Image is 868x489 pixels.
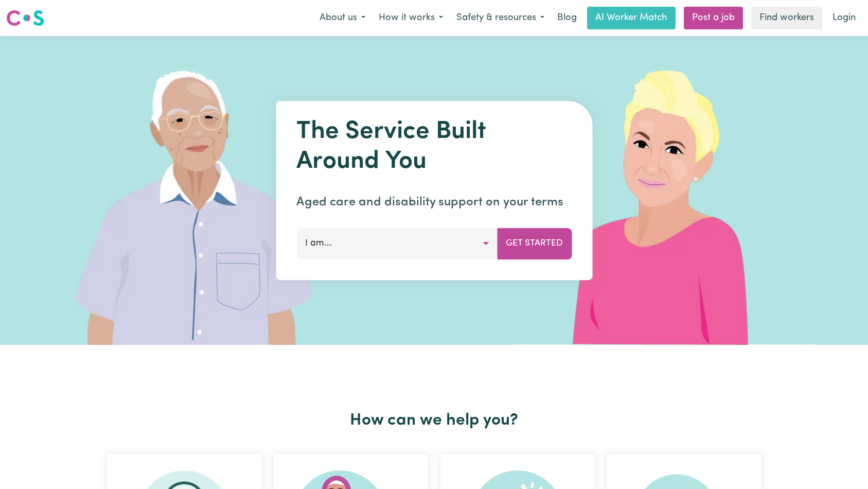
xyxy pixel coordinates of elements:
p: Aged care and disability support on your terms [296,193,572,212]
h1: The Service Built Around You [296,117,572,177]
a: Login [826,7,862,29]
a: Post a job [684,7,743,29]
button: Get Started [497,228,572,259]
a: Careseekers logo [6,6,44,30]
a: Blog [551,7,583,29]
button: I am... [296,228,498,259]
a: AI Worker Match [587,7,676,29]
button: Safety & resources [450,7,551,29]
button: How it works [372,7,450,29]
button: About us [313,7,372,29]
img: Careseekers logo [6,9,44,27]
a: Find workers [751,7,822,29]
h2: How can we help you? [101,411,768,430]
